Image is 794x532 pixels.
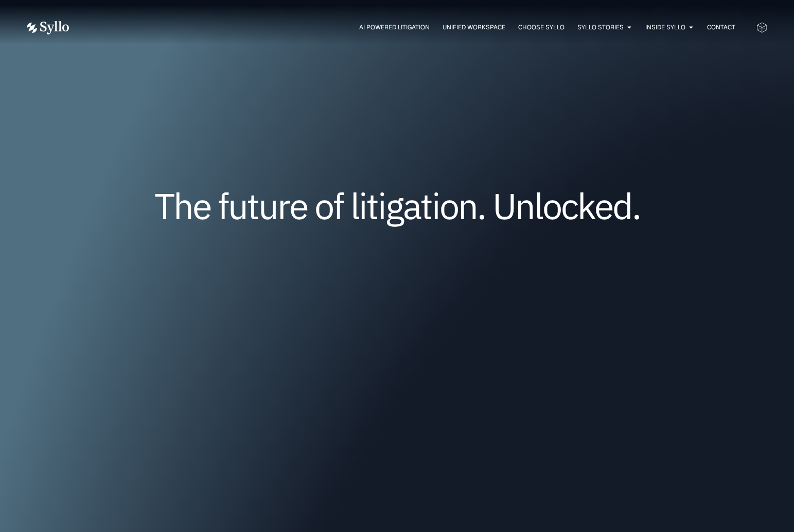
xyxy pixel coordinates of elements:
[27,21,69,34] img: Vector
[443,23,505,32] a: Unified Workspace
[518,23,564,32] a: Choose Syllo
[645,23,685,32] a: Inside Syllo
[90,23,735,32] div: Menu Toggle
[89,189,706,223] h1: The future of litigation. Unlocked.
[90,23,735,32] nav: Menu
[707,23,735,32] a: Contact
[359,23,430,32] a: AI Powered Litigation
[577,23,624,32] a: Syllo Stories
